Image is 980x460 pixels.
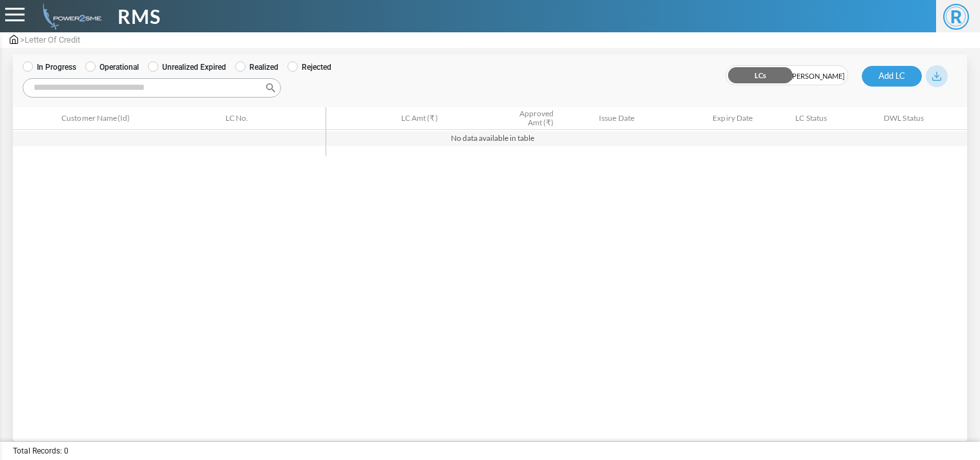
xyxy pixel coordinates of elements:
[443,107,559,130] th: Approved Amt (₹): activate to sort column ascending
[235,61,278,73] label: Realized
[287,61,331,73] label: Rejected
[787,66,848,86] span: [PERSON_NAME]
[25,35,80,45] span: Letter Of Credit
[118,2,161,31] span: RMS
[559,107,675,130] th: Issue Date: activate to sort column ascending
[57,107,221,130] th: Customer Name(Id): activate to sort column ascending
[13,445,68,457] span: Total Records: 0
[674,107,791,130] th: Expiry Date: activate to sort column ascending
[879,107,968,130] th: DWL Status: activate to sort column ascending
[10,35,18,44] img: admin
[943,4,969,30] span: R
[326,107,443,130] th: LC Amt (₹): activate to sort column ascending
[726,66,787,86] span: LCs
[85,61,139,73] label: Operational
[23,78,281,98] input: Search:
[791,107,879,130] th: LC Status: activate to sort column ascending
[37,3,101,30] img: admin
[862,66,922,87] button: Add LC
[148,61,226,73] label: Unrealized Expired
[13,131,967,146] td: No data available in table
[13,107,57,130] th: &nbsp;: activate to sort column descending
[221,107,326,130] th: LC No.: activate to sort column ascending
[23,61,76,73] label: In Progress
[932,72,941,81] img: download_blue.svg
